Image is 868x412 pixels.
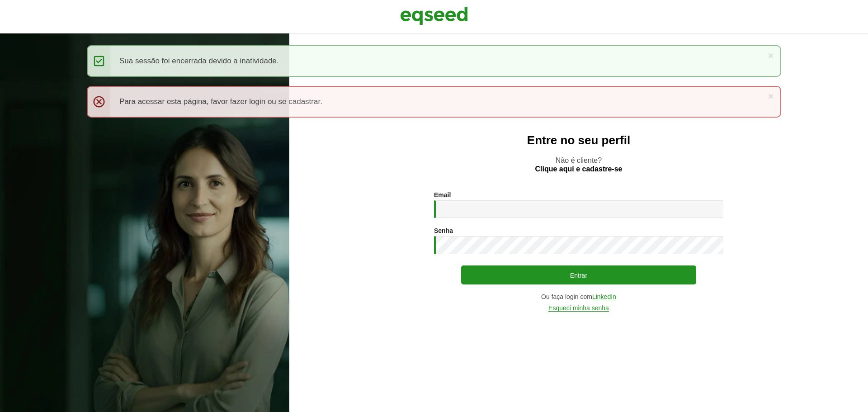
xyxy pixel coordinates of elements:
label: Email [434,192,451,198]
a: Esqueci minha senha [548,305,609,312]
label: Senha [434,227,453,234]
p: Não é cliente? [307,156,850,173]
div: Sua sessão foi encerrada devido a inatividade. [87,45,781,77]
div: Ou faça login com [434,294,723,300]
div: Para acessar esta página, favor fazer login ou se cadastrar. [87,86,781,118]
a: × [768,91,774,101]
a: Clique aqui e cadastre-se [535,166,623,173]
a: LinkedIn [592,294,616,300]
a: × [768,51,774,60]
button: Entrar [461,265,696,284]
img: EqSeed Logo [400,5,468,27]
h2: Entre no seu perfil [307,134,850,147]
